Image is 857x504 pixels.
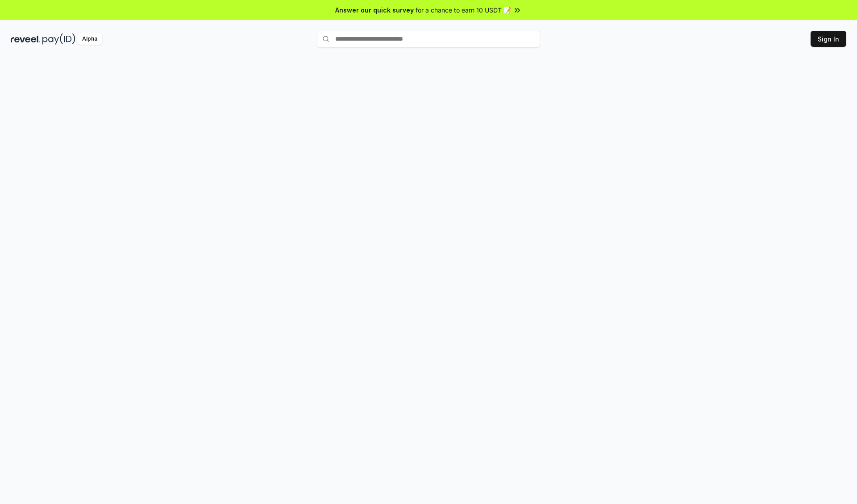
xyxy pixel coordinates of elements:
img: pay_id [42,33,75,45]
span: Answer our quick survey [335,5,414,15]
button: Sign In [811,31,846,47]
span: for a chance to earn 10 USDT 📝 [416,5,511,15]
img: reveel_dark [11,33,41,45]
div: Alpha [77,33,102,45]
